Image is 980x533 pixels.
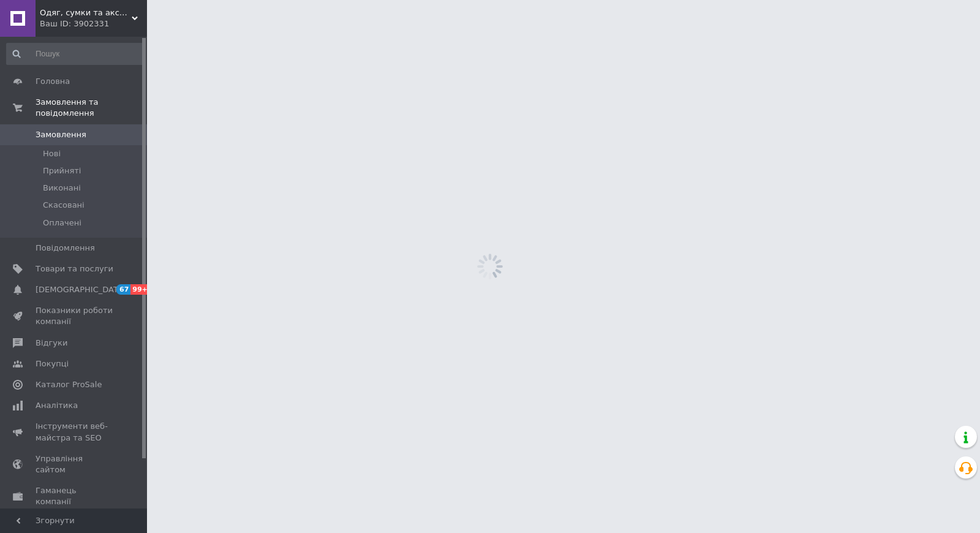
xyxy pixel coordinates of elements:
[6,43,145,65] input: Пошук
[130,284,151,295] span: 99+
[36,76,70,87] span: Головна
[40,7,132,18] span: Одяг, сумки та аксесуари
[36,421,113,443] span: Інструменти веб-майстра та SEO
[43,148,61,159] span: Нові
[43,183,81,194] span: Виконані
[36,97,147,119] span: Замовлення та повідомлення
[116,284,130,295] span: 67
[40,18,147,29] div: Ваш ID: 3902331
[36,243,95,254] span: Повідомлення
[36,485,113,507] span: Гаманець компанії
[43,200,85,211] span: Скасовані
[36,284,126,295] span: [DEMOGRAPHIC_DATA]
[36,400,78,411] span: Аналітика
[36,379,102,390] span: Каталог ProSale
[43,165,81,176] span: Прийняті
[36,338,67,349] span: Відгуки
[43,217,81,229] span: Оплачені
[36,305,113,327] span: Показники роботи компанії
[36,358,69,369] span: Покупці
[36,453,113,475] span: Управління сайтом
[36,263,113,274] span: Товари та послуги
[36,129,86,140] span: Замовлення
